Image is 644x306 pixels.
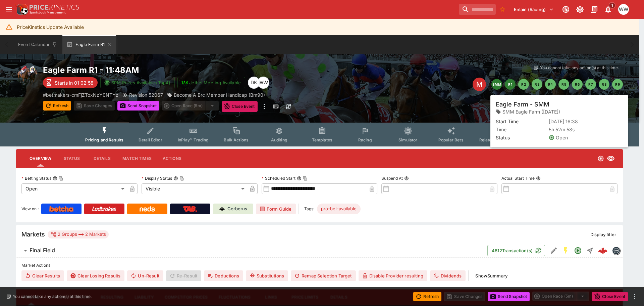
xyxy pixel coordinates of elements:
button: Clear Losing Results [67,270,124,281]
button: Overview [24,150,57,167]
button: more [260,101,268,112]
div: 7d14a26e-a022-45c7-bbe2-34160ba58d8b [598,246,607,255]
button: Clear Results [21,270,64,281]
label: View on : [21,204,39,214]
div: PriceKinetics Update Available [17,21,84,33]
button: R5 [558,79,569,90]
div: Edit Meeting [473,78,486,91]
button: Status [57,150,87,167]
button: Copy To Clipboard [303,176,308,181]
svg: Visible [607,155,615,163]
h6: Final Field [30,247,55,254]
a: Form Guide [256,204,296,214]
span: Pricing and Results [85,137,123,142]
span: Racing [358,137,372,142]
span: Popular Bets [438,137,464,142]
img: Neds [140,206,155,212]
img: logo-cerberus--red.svg [598,246,607,255]
button: Edit Detail [548,245,560,257]
button: Send Snapshot [117,101,159,111]
button: R4 [545,79,556,90]
label: Tags: [304,204,314,214]
p: Copy To Clipboard [43,91,118,98]
p: Become A Brc Member Handicap (Bm90) [174,91,265,98]
label: Market Actions [21,260,618,270]
button: R6 [572,79,583,90]
button: SRM Prices Available (Top4) [100,77,175,88]
span: System Controls [521,137,553,142]
img: Betcha [49,206,73,212]
button: Display filter [586,229,620,240]
button: No Bookmarks [497,4,508,15]
a: 7d14a26e-a022-45c7-bbe2-34160ba58d8b [596,244,609,257]
p: Auto-Save [599,103,620,110]
button: Copy To Clipboard [59,176,63,181]
button: R2 [518,79,529,90]
div: Become A Brc Member Handicap (Bm90) [167,91,265,98]
svg: Open [597,155,604,162]
p: Starts in 01:02:58 [55,79,94,86]
button: Send Snapshot [488,292,530,301]
button: Jetbet Meeting Available [177,77,245,88]
img: horse_racing.png [16,65,38,86]
button: R3 [532,79,542,90]
div: Event type filters [80,123,559,146]
span: InPlay™ Trading [178,137,209,142]
div: split button [162,101,219,111]
img: Cerberus [219,206,225,212]
button: Dividends [430,270,466,281]
button: Remap Selection Target [291,270,356,281]
button: William Wallace [616,2,631,17]
nav: pagination navigation [491,79,623,90]
button: R1 [505,79,516,90]
span: Re-Result [166,270,201,281]
p: Scheduled Start [262,175,296,181]
button: Un-Result [127,270,163,281]
p: Display Status [142,175,172,181]
button: Substitutions [246,270,288,281]
button: 4812Transaction(s) [487,245,545,256]
p: You cannot take any action(s) at this time. [13,294,92,300]
button: Disable Provider resulting [359,270,427,281]
button: Refresh [43,101,71,111]
img: Ladbrokes [92,206,116,212]
button: SGM Enabled [560,245,572,257]
p: Betting Status [21,175,51,181]
span: Related Events [479,137,508,142]
button: ShowSummary [471,270,512,281]
span: 1 [609,2,616,9]
span: Templates [312,137,332,142]
div: Visible [142,183,247,194]
p: Revision 52067 [129,91,163,98]
img: PriceKinetics [30,5,79,10]
p: Overtype [536,103,554,110]
button: Eagle Farm R1 [62,35,116,54]
div: Betting Target: cerberus [317,204,361,214]
button: Notifications [602,3,614,15]
button: Close Event [222,101,258,112]
svg: Open [574,247,582,255]
p: Suspend At [381,175,403,181]
button: Deductions [204,270,243,281]
button: Actions [157,150,187,167]
button: Details [87,150,117,167]
button: SMM [491,79,502,90]
div: William Wallace [618,4,629,15]
img: PriceKinetics Logo [15,3,28,16]
div: Dabin Kim [248,77,260,89]
img: Sportsbook Management [30,11,66,14]
button: Select Tenant [510,4,558,15]
img: jetbet-logo.svg [181,79,188,86]
button: Close Event [592,292,628,301]
button: Copy To Clipboard [179,176,184,181]
img: betmakers [612,247,620,254]
span: Detail Editor [139,137,162,142]
span: Simulator [398,137,417,142]
button: Straight [584,245,596,257]
h5: Markets [21,230,45,238]
button: R9 [612,79,623,90]
span: pro-bet-available [317,206,361,212]
img: TabNZ [183,206,197,212]
span: Auditing [271,137,287,142]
